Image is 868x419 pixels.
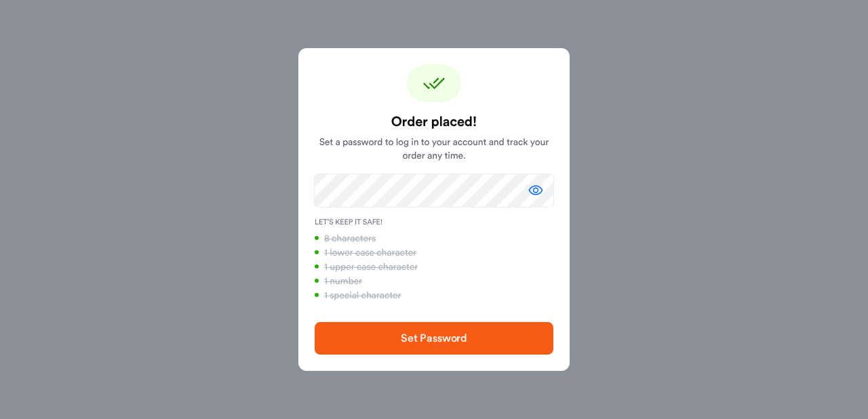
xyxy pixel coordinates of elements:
div: Set a password to log in to your account and track your order any time. [315,64,553,163]
li: 8 characters [315,232,553,245]
strong: Order placed! [315,114,553,130]
li: 1 special character [315,289,553,302]
span: Set Password [401,333,467,344]
li: 1 lower case character [315,246,553,260]
li: 1 upper case character [315,260,553,274]
button: Set Password [315,322,553,355]
li: 1 number [315,275,553,288]
span: Let’s Keep It Safe! [315,218,553,228]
